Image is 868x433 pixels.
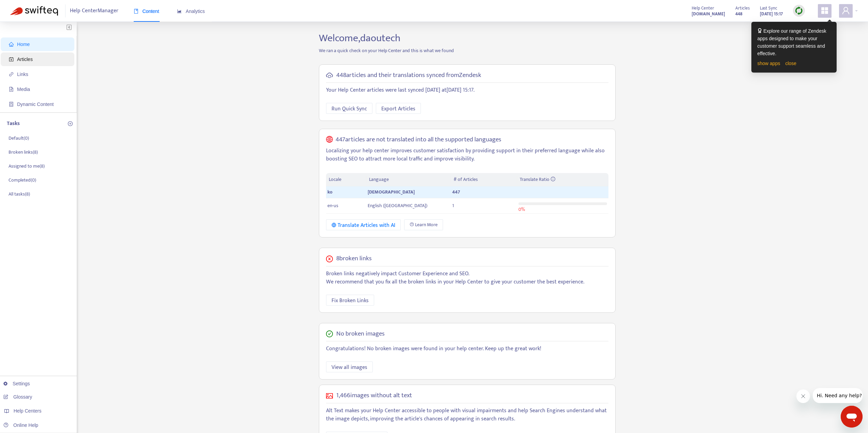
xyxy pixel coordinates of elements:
a: close [785,61,796,66]
p: Broken links ( 8 ) [9,149,38,156]
div: Explore our range of Zendesk apps designed to make your customer support seamless and effective. [757,27,830,57]
span: user [842,6,850,15]
span: Last Sync [760,4,777,12]
span: Home [17,42,30,47]
p: Completed ( 0 ) [9,176,36,184]
th: # of Articles [451,173,517,186]
p: Alt Text makes your Help Center accessible to people with visual impairments and help Search Engi... [326,407,608,423]
p: Your Help Center articles were last synced [DATE] at [DATE] 15:17 . [326,86,608,94]
p: Tasks [7,120,20,128]
a: show apps [757,61,780,66]
span: file-image [9,87,14,92]
span: global [326,136,333,144]
span: Welcome, daoutech [319,30,400,47]
span: picture [326,392,333,399]
span: appstore [821,6,829,15]
p: Assigned to me ( 8 ) [9,163,45,170]
span: close-circle [326,256,333,262]
a: Glossary [3,394,32,400]
span: Analytics [177,9,205,14]
span: Help Centers [14,408,42,414]
p: Congratulations! No broken images were found in your help center. Keep up the great work! [326,345,608,353]
iframe: Close message [796,389,810,403]
iframe: Message from company [813,388,863,403]
span: 0 % [518,205,525,213]
span: check-circle [326,330,333,337]
div: Translate Articles with AI [332,221,395,230]
iframe: Button to launch messaging window [841,406,863,428]
span: en-us [327,202,338,210]
span: Learn More [415,221,438,229]
th: Language [366,173,451,186]
button: Translate Articles with AI [326,219,401,230]
span: Fix Broken Links [332,296,369,305]
span: Media [17,87,30,92]
a: Settings [3,381,30,386]
span: 1 [452,202,454,210]
span: container [9,102,14,107]
span: link [9,72,14,77]
button: Export Articles [376,103,421,114]
span: ko [327,188,333,196]
a: [DOMAIN_NAME] [692,10,725,18]
span: [DEMOGRAPHIC_DATA] [368,188,415,196]
strong: [DATE] 15:17 [760,10,783,18]
span: Help Center Manager [70,4,118,17]
h5: 448 articles and their translations synced from Zendesk [336,72,481,79]
button: View all images [326,361,373,372]
p: We ran a quick check on your Help Center and this is what we found [314,47,621,54]
h5: 447 articles are not translated into all the supported languages [336,136,501,144]
strong: 448 [735,10,742,18]
span: 447 [452,188,460,196]
span: book [134,9,138,14]
a: Online Help [3,422,38,428]
span: Articles [735,4,750,12]
img: sync.dc5367851b00ba804db3.png [795,6,803,15]
span: cloud-sync [326,72,333,79]
span: area-chart [177,9,182,14]
img: Swifteq [10,6,58,16]
span: Run Quick Sync [332,105,367,113]
span: Export Articles [381,105,415,113]
span: account-book [9,57,14,62]
p: Localizing your help center improves customer satisfaction by providing support in their preferre... [326,147,608,163]
div: Translate Ratio [520,176,606,183]
h5: No broken images [336,330,385,338]
p: All tasks ( 8 ) [9,190,30,198]
button: Fix Broken Links [326,295,374,306]
span: Articles [17,57,33,62]
span: View all images [332,363,367,372]
span: Links [17,72,28,77]
th: Locale [326,173,366,186]
span: Dynamic Content [17,102,54,107]
h5: 8 broken links [336,255,372,263]
p: Broken links negatively impact Customer Experience and SEO. We recommend that you fix all the bro... [326,270,608,286]
span: Help Center [692,4,714,12]
a: Learn More [404,219,443,230]
p: Default ( 0 ) [9,135,29,142]
span: Content [134,9,159,14]
span: plus-circle [68,121,73,126]
span: home [9,42,14,47]
h5: 1,466 images without alt text [336,392,412,400]
span: English ([GEOGRAPHIC_DATA]) [368,202,427,210]
button: Run Quick Sync [326,103,372,114]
